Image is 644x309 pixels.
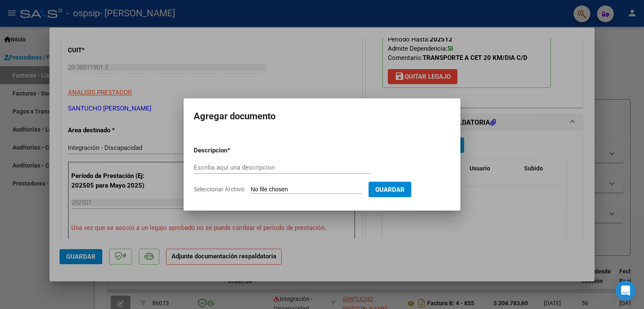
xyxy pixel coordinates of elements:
span: Seleccionar Archivo [194,186,244,193]
span: Guardar [375,186,405,193]
div: Open Intercom Messenger [615,281,636,301]
p: Descripcion [194,146,271,155]
h2: Agregar documento [194,108,450,124]
button: Guardar [369,182,411,197]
